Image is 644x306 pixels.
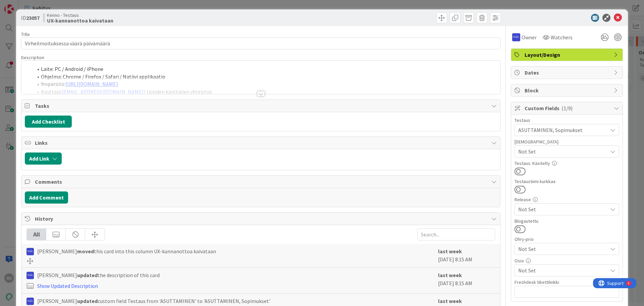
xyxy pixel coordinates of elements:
[37,297,270,305] span: [PERSON_NAME] custom field Testaus from 'ASUTTAMINEN' to 'ASUTTAMINEN, Sopimukset'
[518,244,604,254] span: Not Set
[438,248,462,255] b: last week
[37,247,216,255] span: [PERSON_NAME] this card into this column UX-kannanottoa kaivataan
[515,139,619,144] div: [DEMOGRAPHIC_DATA]
[21,14,40,22] span: ID
[417,228,495,241] input: Search...
[26,14,40,21] b: 23057
[21,31,30,37] label: Title
[25,191,68,204] button: Add Comment
[21,37,500,49] input: type card name here...
[26,298,34,305] img: RS
[438,298,462,304] b: last week
[35,102,488,110] span: Tasks
[33,73,497,81] li: Ohjelma: Chrome / Firefox / Safari / Natiivi applikaatio
[515,161,619,166] div: Testaus: Käsitelty
[515,237,619,242] div: Ohry-prio
[26,272,34,279] img: RS
[518,147,607,156] span: Not Set
[525,51,610,59] span: Layout/Design
[35,139,488,147] span: Links
[438,247,495,264] div: [DATE] 8:15 AM
[518,126,607,134] span: ASUTTAMINEN, Sopimukset
[518,266,607,274] span: Not Set
[35,3,37,8] div: 5
[35,178,488,186] span: Comments
[47,12,113,18] span: Kenno - Testaus
[27,229,46,240] div: All
[515,219,619,223] div: Blogautettu
[26,248,34,255] img: RS
[515,280,619,285] div: Freshdesk tikettilinkki
[561,105,573,112] span: ( 1/9 )
[25,116,72,128] button: Add Checklist
[77,248,94,255] b: moved
[512,33,520,41] img: RS
[515,118,619,123] div: Testaus
[518,205,607,213] span: Not Set
[35,215,488,223] span: History
[515,179,619,184] div: Testaustiimi kurkkaa
[33,65,497,73] li: Laite: PC / Android / iPhone
[14,1,31,9] span: Support
[438,271,495,290] div: [DATE] 8:15 AM
[525,104,610,112] span: Custom Fields
[37,271,160,279] span: [PERSON_NAME] the description of this card
[525,86,610,94] span: Block
[515,258,619,263] div: Osio
[77,298,98,304] b: updated
[525,69,610,77] span: Dates
[21,54,44,60] span: Description
[438,272,462,278] b: last week
[37,282,98,289] a: Show Updated Description
[47,18,113,23] b: UX-kannanottoa kaivataan
[77,272,98,278] b: updated
[551,33,573,41] span: Watchers
[25,152,62,165] button: Add Link
[515,197,619,202] div: Release
[522,33,537,41] span: Owner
